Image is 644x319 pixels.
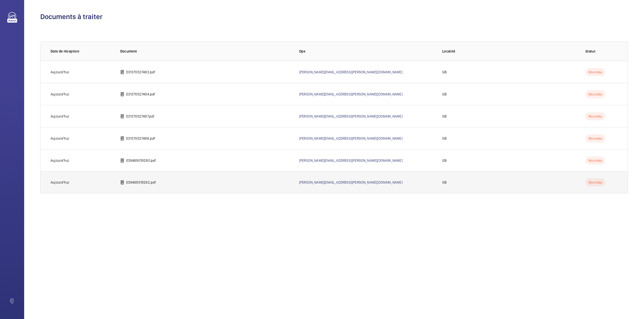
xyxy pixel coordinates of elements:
p: GB [442,92,447,97]
p: Nouveau [585,90,605,98]
p: E39469019280.pdf [126,158,156,163]
p: Aujourd'hui [51,92,69,97]
p: Nouveau [585,112,605,120]
p: Ops [299,49,434,54]
p: Date de réception [51,49,112,54]
p: E31370027486.pdf [126,136,155,141]
p: Aujourd'hui [51,180,69,185]
p: Nouveau [585,134,605,142]
p: Localité [442,49,577,54]
a: [PERSON_NAME][EMAIL_ADDRESS][PERSON_NAME][DOMAIN_NAME] [299,70,403,74]
p: GB [442,114,447,119]
p: Aujourd'hui [51,70,69,75]
a: [PERSON_NAME][EMAIL_ADDRESS][PERSON_NAME][DOMAIN_NAME] [299,158,403,163]
p: GB [442,180,447,185]
p: Document [120,49,291,54]
p: E39469019282.pdf [126,180,156,185]
p: GB [442,158,447,163]
p: E31370027483.pdf [126,70,155,75]
p: E31370027484.pdf [126,92,155,97]
p: GB [442,70,447,75]
a: [PERSON_NAME][EMAIL_ADDRESS][PERSON_NAME][DOMAIN_NAME] [299,180,403,184]
p: Nouveau [585,68,605,76]
p: Aujourd'hui [51,158,69,163]
a: [PERSON_NAME][EMAIL_ADDRESS][PERSON_NAME][DOMAIN_NAME] [299,136,403,140]
p: Statut [585,49,618,54]
p: Nouveau [585,178,605,186]
p: Aujourd'hui [51,136,69,141]
h1: Documents à traiter [40,12,628,21]
p: Nouveau [585,156,605,165]
p: E31370027487.pdf [126,114,155,119]
a: [PERSON_NAME][EMAIL_ADDRESS][PERSON_NAME][DOMAIN_NAME] [299,92,403,96]
p: Aujourd'hui [51,114,69,119]
p: GB [442,136,447,141]
a: [PERSON_NAME][EMAIL_ADDRESS][PERSON_NAME][DOMAIN_NAME] [299,114,403,118]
